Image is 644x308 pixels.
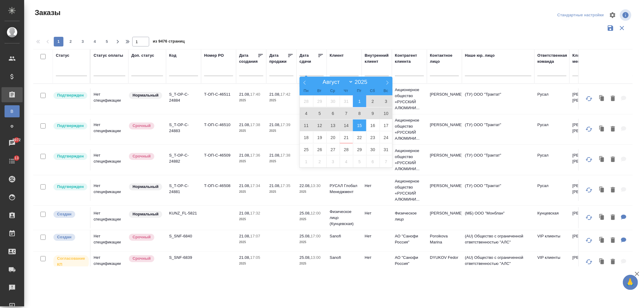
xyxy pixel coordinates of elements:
p: 25.08, [300,255,311,260]
p: Физическое лицо (Кунцевская) [330,209,359,227]
div: Выставляется автоматически, если на указанный объем услуг необходимо больше времени в стандартном... [128,233,163,241]
td: DYUKOV Fedor [427,252,462,273]
span: Август 8, 2025 [353,107,366,119]
p: 2025 [269,189,293,195]
p: 21.08, [269,122,280,127]
td: Русал [534,119,569,140]
span: Август 28, 2025 [340,144,353,155]
p: РУСАЛ Глобал Менеджмент [330,183,359,195]
td: Нет спецификации [91,252,128,273]
span: Сентябрь 2, 2025 [313,156,326,167]
button: Обновить [582,210,596,225]
p: 2025 [269,158,293,164]
p: Акционерное общество «РУССКИЙ АЛЮМИНИ... [395,117,424,141]
div: Статус по умолчанию для стандартных заказов [128,210,163,218]
p: 13:00 [311,255,321,260]
span: Посмотреть информацию [620,9,633,21]
span: Сентябрь 1, 2025 [300,156,313,167]
span: Август 31, 2025 [380,144,393,155]
p: Срочный [133,153,151,159]
td: (AU) Общество с ограниченной ответственностью "АЛС" [462,230,534,251]
a: 8972 [2,135,23,151]
p: Нормальный [133,211,159,217]
div: Выставляется автоматически при создании заказа [53,210,87,218]
span: Август 22, 2025 [353,132,366,143]
td: [PERSON_NAME] [PERSON_NAME] [569,149,604,170]
div: Клиент [330,52,344,59]
p: Нет [365,255,389,261]
button: 5 [102,37,112,46]
p: 22.08, [300,183,311,188]
button: 4 [90,37,100,46]
p: Подтвержден [57,184,84,190]
td: (МБ) ООО "Монблан" [462,207,534,228]
p: Sanofi [330,255,359,261]
span: Август 27, 2025 [326,144,340,155]
span: Август 23, 2025 [366,132,380,143]
td: (ТУ) ООО "Трактат" [462,119,534,140]
p: 17:32 [250,211,260,215]
span: Август 17, 2025 [380,119,393,131]
p: Акционерное общество «РУССКИЙ АЛЮМИНИ... [395,178,424,202]
p: 17:40 [250,92,260,97]
span: Август 10, 2025 [380,107,393,119]
span: 8972 [9,137,24,143]
p: 21.08, [239,255,250,260]
span: Ср [326,89,339,93]
p: 17:35 [280,183,290,188]
p: Срочный [133,256,151,262]
button: 3 [78,37,88,46]
p: 21.08, [239,183,250,188]
select: Month [320,78,353,85]
span: Август 2, 2025 [366,95,380,107]
td: (AU) Общество с ограниченной ответственностью "АЛС" [462,252,534,273]
p: Нормальный [133,92,159,98]
td: Нет спецификации [91,180,128,201]
span: Август 26, 2025 [313,144,326,155]
div: Выставляет КМ после уточнения всех необходимых деталей и получения согласия клиента на запуск. С ... [53,122,87,130]
input: Год [353,79,372,85]
td: Нет спецификации [91,230,128,251]
button: Удалить [608,154,618,166]
span: Настроить таблицу [605,8,620,22]
button: Клонировать [596,256,608,268]
p: АО "Санофи Россия" [395,233,424,245]
td: Нет спецификации [91,119,128,140]
button: 🙏 [623,275,638,290]
p: S_T-OP-C-24884 [169,91,198,103]
p: KUNZ_FL-5821 [169,210,198,216]
td: Т-ОП-С-46508 [201,180,236,201]
span: Август 30, 2025 [366,144,380,155]
td: Т-ОП-С-46509 [201,149,236,170]
span: Август 14, 2025 [340,119,353,131]
td: Русал [534,180,569,201]
span: Август 15, 2025 [353,119,366,131]
div: Ответственная команда [537,52,567,65]
p: 17:42 [280,92,290,97]
td: [PERSON_NAME] [PERSON_NAME] [569,180,604,201]
div: Дата создания [239,52,258,65]
td: Русал [534,149,569,170]
td: (ТУ) ООО "Трактат" [462,180,534,201]
button: Удалить [608,123,618,135]
span: Сентябрь 5, 2025 [353,156,366,167]
p: 17:05 [250,255,260,260]
p: Согласование КП [57,256,85,268]
span: Сентябрь 7, 2025 [380,156,393,167]
span: Сб [366,89,379,93]
span: Август 11, 2025 [300,119,313,131]
p: 12:00 [311,211,321,215]
div: Статус по умолчанию для стандартных заказов [128,91,163,100]
button: Удалить [608,184,618,196]
div: Доп. статус [131,52,154,59]
span: Август 25, 2025 [300,144,313,155]
span: Август 6, 2025 [326,107,340,119]
span: Август 21, 2025 [340,132,353,143]
span: Пт [353,89,366,93]
div: Дата сдачи [300,52,318,65]
span: 4 [90,39,100,45]
button: Обновить [582,255,596,269]
button: 2 [66,37,75,46]
p: 21.08, [239,234,250,238]
span: Август 7, 2025 [340,107,353,119]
